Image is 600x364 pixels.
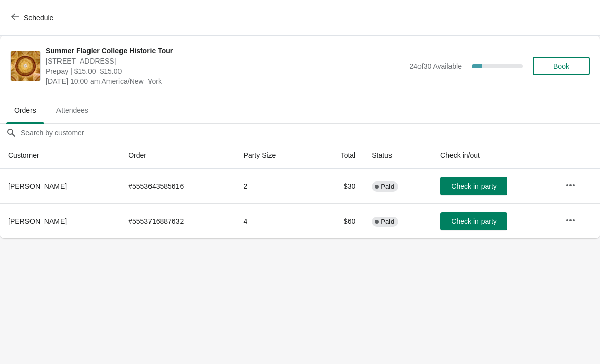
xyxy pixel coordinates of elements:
[533,57,590,75] button: Book
[432,142,557,169] th: Check in/out
[409,62,462,70] span: 24 of 30 Available
[46,46,404,56] span: Summer Flagler College Historic Tour
[313,169,364,203] td: $30
[235,203,314,238] td: 4
[5,9,62,27] button: Schedule
[313,142,364,169] th: Total
[11,51,40,81] img: Summer Flagler College Historic Tour
[20,124,600,142] input: Search by customer
[451,217,496,225] span: Check in party
[46,56,404,66] span: [STREET_ADDRESS]
[120,203,235,238] td: # 5553716887632
[440,212,507,230] button: Check in party
[120,142,235,169] th: Order
[46,66,404,76] span: Prepay | $15.00–$15.00
[313,203,364,238] td: $60
[364,142,432,169] th: Status
[451,182,496,190] span: Check in party
[48,101,97,119] span: Attendees
[440,177,507,195] button: Check in party
[553,62,569,70] span: Book
[8,182,67,190] span: [PERSON_NAME]
[381,218,394,226] span: Paid
[235,169,314,203] td: 2
[24,14,53,22] span: Schedule
[8,217,67,225] span: [PERSON_NAME]
[235,142,314,169] th: Party Size
[120,169,235,203] td: # 5553643585616
[6,101,44,119] span: Orders
[46,76,404,86] span: [DATE] 10:00 am America/New_York
[381,183,394,191] span: Paid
